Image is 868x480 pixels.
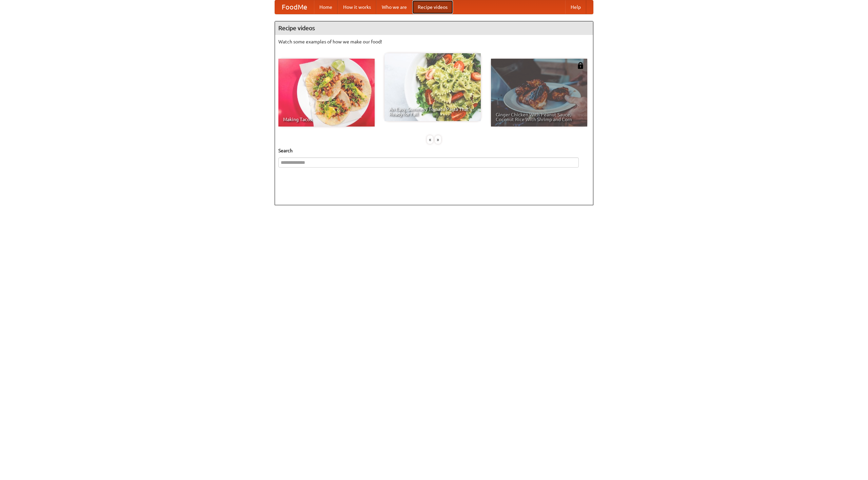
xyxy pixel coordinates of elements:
div: « [427,135,433,144]
span: An Easy, Summery Tomato Pasta That's Ready for Fall [389,107,476,116]
a: An Easy, Summery Tomato Pasta That's Ready for Fall [384,53,481,121]
a: Home [314,0,338,14]
a: Recipe videos [412,0,453,14]
div: » [435,135,441,144]
span: Making Tacos [283,117,370,122]
h5: Search [278,147,590,154]
a: How it works [338,0,376,14]
a: Who we are [376,0,412,14]
a: Making Tacos [278,59,375,127]
a: FoodMe [275,0,314,14]
img: 483408.png [577,62,584,69]
a: Help [565,0,586,14]
p: Watch some examples of how we make our food! [278,38,590,45]
h4: Recipe videos [275,21,593,35]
